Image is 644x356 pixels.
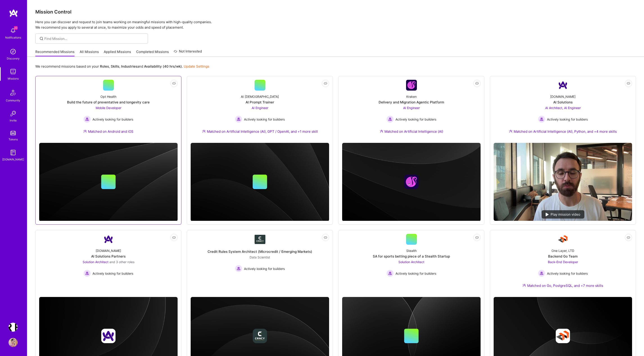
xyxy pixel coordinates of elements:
[395,117,436,122] span: Actively looking for builders
[542,210,584,219] div: Play mission video
[250,255,270,259] span: Data Scientist
[202,129,318,134] div: Matched on Artificial Intelligence (AI), GPT / OpenAI, and +1 more skill
[100,64,109,68] b: Roles
[9,109,18,118] img: Invite
[8,76,19,81] div: Missions
[7,323,19,332] a: Terr.ai: Building an Innovative Real Estate Platform
[550,94,576,99] div: [DOMAIN_NAME]
[406,248,417,253] div: Stealth
[100,94,116,99] div: Opt Health
[538,270,545,277] img: Actively looking for builders
[9,338,18,347] img: User Avatar
[235,265,242,272] img: Actively looking for builders
[91,254,126,259] div: AI Solutions Partners
[184,64,209,68] a: Update Settings
[244,266,285,271] span: Actively looking for builders
[136,49,169,57] a: Completed Missions
[44,36,145,41] input: Find Mission...
[627,236,630,239] i: icon EyeClosed
[35,49,75,57] a: Recommended Missions
[379,100,444,105] div: Delivery and Migration Agentic Platform
[547,117,588,122] span: Actively looking for builders
[96,106,121,110] span: Mobile Developer
[10,118,17,123] div: Invite
[5,35,21,40] div: Notifications
[558,234,568,245] img: Company Logo
[83,129,87,133] img: Ateam Purple Icon
[144,64,182,68] b: Availability (40 hrs/wk)
[494,143,632,221] img: No Mission
[342,234,481,293] a: StealthSA for sports betting piece of a Stealth StartupSolution Architect Actively looking for bu...
[121,64,137,68] b: Industries
[548,254,578,259] div: Backend Go Team
[111,64,119,68] b: Skills
[9,323,18,332] img: Terr.ai: Building an Innovative Real Estate Platform
[553,100,573,105] div: AI Solutions
[9,148,18,157] img: guide book
[380,129,443,134] div: Matched on Artificial Intelligence (AI)
[208,249,312,254] div: Credit Rules System Architect (Microcredit / Emerging Markets)
[101,329,116,343] img: Company logo
[39,80,178,139] a: Opt HealthBuild the future of preventative and longevity careMobile Developer Actively looking fo...
[546,213,549,216] img: play
[252,106,268,110] span: AI Engineer
[380,129,383,133] img: Ateam Purple Icon
[35,19,636,30] p: Here you can discover and request to join teams working on meaningful missions with high-quality ...
[241,94,279,99] div: AI [DEMOGRAPHIC_DATA]
[404,175,419,189] img: Company logo
[547,271,588,276] span: Actively looking for builders
[386,116,394,123] img: Actively looking for builders
[538,116,545,123] img: Actively looking for builders
[373,254,450,259] div: SA for sports betting piece of a Stealth Startup
[545,106,581,110] span: AI Architect, AI Engineer
[83,260,108,264] span: Solution Architect
[246,100,274,105] div: AI Prompt Trainer
[244,117,285,122] span: Actively looking for builders
[494,80,632,139] a: Company Logo[DOMAIN_NAME]AI SolutionsAI Architect, AI Engineer Actively looking for buildersActiv...
[84,270,91,277] img: Actively looking for builders
[627,82,630,85] i: icon EyeClosed
[83,129,133,134] div: Matched on Android and iOS
[253,329,267,343] img: Company logo
[406,80,417,91] img: Company Logo
[522,283,603,288] div: Matched on Go, PostgreSQL, and +7 more skills
[191,143,329,221] img: cover
[395,271,436,276] span: Actively looking for builders
[398,260,424,264] span: Solution Architect
[9,67,18,76] img: teamwork
[324,82,327,85] i: icon EyeClosed
[35,64,209,69] p: We recommend missions based on your , , and .
[10,131,16,135] img: tokens
[509,129,617,134] div: Matched on Artificial Intelligence (AI), Python, and +4 more skills
[67,100,150,105] div: Build the future of preventative and longevity care
[39,36,44,41] i: icon SearchGrey
[84,116,91,123] img: Actively looking for builders
[6,98,20,103] div: Community
[342,80,481,139] a: Company LogoKrakenDelivery and Migration Agentic PlatformAI Engineer Actively looking for builder...
[406,94,417,99] div: Kraken
[386,270,394,277] img: Actively looking for builders
[8,87,18,98] img: Community
[2,157,24,162] div: [DOMAIN_NAME]
[9,137,18,142] div: Tokens
[494,234,632,293] a: Company LogoOne Layer, LTDBackend Go TeamBack-End Developer Actively looking for buildersActively...
[255,235,265,244] img: Company Logo
[235,116,242,123] img: Actively looking for builders
[558,80,568,91] img: Company Logo
[522,283,526,287] img: Ateam Purple Icon
[96,248,121,253] div: [DOMAIN_NAME]
[9,9,18,17] img: logo
[403,106,420,110] span: AI Engineer
[93,117,133,122] span: Actively looking for builders
[551,248,574,253] div: One Layer, LTD
[104,49,131,57] a: Applied Missions
[35,9,636,15] h3: Mission Control
[191,80,329,139] a: AI [DEMOGRAPHIC_DATA]AI Prompt TrainerAI Engineer Actively looking for buildersActively looking f...
[7,56,20,61] div: Discovery
[14,26,18,30] span: 20
[109,260,134,264] span: and 3 other roles
[93,271,133,276] span: Actively looking for builders
[324,236,327,239] i: icon EyeClosed
[475,82,479,85] i: icon EyeClosed
[191,234,329,293] a: Company LogoCredit Rules System Architect (Microcredit / Emerging Markets)Data Scientist Actively...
